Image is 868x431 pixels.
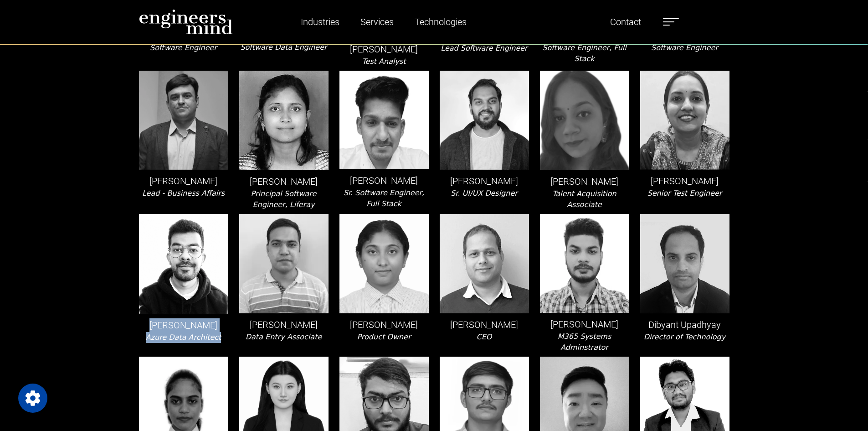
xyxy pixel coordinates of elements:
img: leader-img [540,71,629,170]
p: [PERSON_NAME] [339,318,429,332]
p: [PERSON_NAME] [239,175,329,188]
i: Software Engineer [150,43,217,52]
i: Talent Acquisition Associate [552,189,616,209]
img: leader-img [139,214,228,313]
i: Lead - Business Affairs [142,189,225,197]
i: Product Owner [357,332,411,341]
img: leader-img [339,214,429,313]
i: CEO [477,332,492,341]
img: leader-img [540,214,629,312]
i: Sr. UI/UX Designer [451,189,518,197]
p: Dibyant Upadhyay [640,318,729,332]
img: leader-img [440,71,529,170]
i: Lead Software Engineer [441,44,527,52]
img: leader-img [640,71,729,170]
p: [PERSON_NAME] [339,174,429,187]
img: leader-img [640,214,729,313]
i: Software Engineer, Full Stack [542,43,626,63]
i: Software Data Engineer [240,43,327,52]
i: Azure Data Architect [146,333,221,342]
i: Senior Test Engineer [647,189,722,197]
p: [PERSON_NAME] [540,317,629,331]
a: Technologies [411,11,470,32]
p: [PERSON_NAME] [239,318,329,332]
img: leader-img [239,214,329,313]
p: [PERSON_NAME] [440,174,529,188]
a: Industries [297,11,343,32]
a: Services [357,11,397,32]
p: [PERSON_NAME] [540,175,629,188]
a: Contact [606,11,645,32]
i: Data Entry Associate [246,332,322,341]
img: logo [139,9,233,35]
p: [PERSON_NAME] [139,174,228,188]
p: [PERSON_NAME] [640,174,729,188]
i: Software Engineer [651,43,718,52]
i: Principal Software Engineer, Liferay [251,189,317,209]
p: [PERSON_NAME] [139,318,228,332]
i: Director of Technology [644,332,726,341]
i: M365 Systems Adminstrator [558,332,611,352]
img: leader-img [339,71,429,169]
img: leader-img [440,214,529,313]
i: Test Analyst [362,57,406,66]
p: [PERSON_NAME] [440,318,529,332]
img: leader-img [239,71,329,170]
img: leader-img [139,71,228,170]
i: Sr. Software Engineer, Full Stack [344,188,424,208]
